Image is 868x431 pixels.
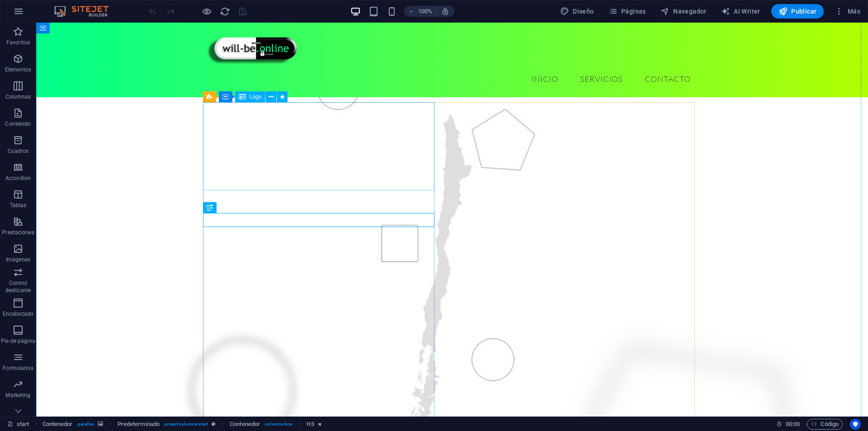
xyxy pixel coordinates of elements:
[2,229,34,236] p: Prestaciones
[10,202,27,209] p: Tablas
[98,422,103,426] i: Este elemento contiene un fondo
[163,419,208,430] span: . preset-columns-start
[52,6,120,17] img: Editor Logo
[264,419,292,430] span: . columns-box
[660,7,707,16] span: Navegador
[7,419,29,430] a: Haz clic para cancelar la selección y doble clic para abrir páginas
[776,419,800,430] h6: Tiempo de la sesión
[717,4,764,19] button: AI Writer
[220,6,230,17] i: Volver a cargar página
[318,422,322,426] i: El elemento contiene una animación
[605,4,650,19] button: Páginas
[771,4,824,19] button: Publicar
[850,419,861,430] button: Usercentrics
[557,4,598,19] button: Diseño
[441,7,449,15] i: Al redimensionar, ajustar el nivel de zoom automáticamente para ajustarse al dispositivo elegido.
[307,419,314,430] span: Haz clic para seleccionar y doble clic para editar
[6,256,30,263] p: Imágenes
[835,7,860,16] span: Más
[5,392,30,399] p: Marketing
[5,93,31,100] p: Columnas
[6,39,30,46] p: Favoritos
[230,419,260,430] span: Haz clic para seleccionar y doble clic para editar
[212,422,216,426] i: Este elemento es un preajuste personalizable
[42,419,73,430] span: Haz clic para seleccionar y doble clic para editar
[118,419,160,430] span: Haz clic para seleccionar y doble clic para editar
[250,94,262,99] span: Logo
[778,7,817,16] span: Publicar
[5,66,31,73] p: Elementos
[721,7,760,16] span: AI Writer
[404,6,436,17] button: 100%
[418,6,432,17] h6: 100%
[5,175,31,182] p: Accordion
[792,421,793,427] span: :
[8,147,29,155] p: Cuadros
[76,419,94,430] span: . parallax
[786,419,800,430] span: 00 00
[557,4,598,19] div: Diseño (Ctrl+Alt+Y)
[42,419,322,430] nav: breadcrumb
[1,337,35,345] p: Pie de página
[5,120,31,128] p: Contenido
[3,310,33,317] p: Encabezado
[201,6,212,17] button: Haz clic para salir del modo de previsualización y seguir editando
[560,7,594,16] span: Diseño
[609,7,646,16] span: Páginas
[3,365,33,372] p: Formularios
[807,419,843,430] button: Código
[219,6,230,17] button: reload
[811,419,839,430] span: Código
[657,4,710,19] button: Navegador
[831,4,864,19] button: Más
